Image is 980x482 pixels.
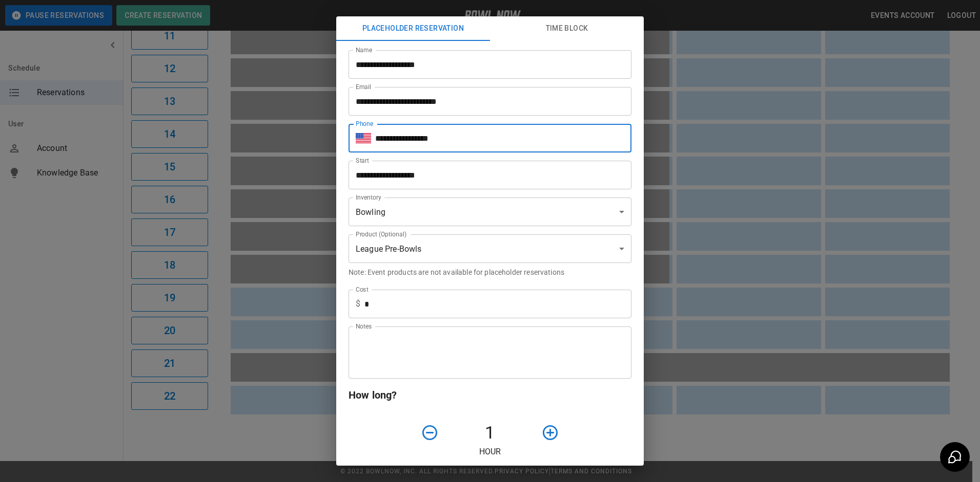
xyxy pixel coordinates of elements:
[356,119,373,128] label: Phone
[349,161,624,189] input: Choose date, selected date is Sep 20, 2025
[443,422,537,444] h4: 1
[356,298,360,310] p: $
[349,267,631,277] p: Note: Event products are not available for placeholder reservations
[356,156,369,165] label: Start
[490,16,644,41] button: Time Block
[349,446,631,458] p: Hour
[349,234,631,263] div: League Pre-Bowls
[336,16,490,41] button: Placeholder Reservation
[349,387,631,403] h6: How long?
[356,130,371,146] button: Select country
[349,198,631,226] div: Bowling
